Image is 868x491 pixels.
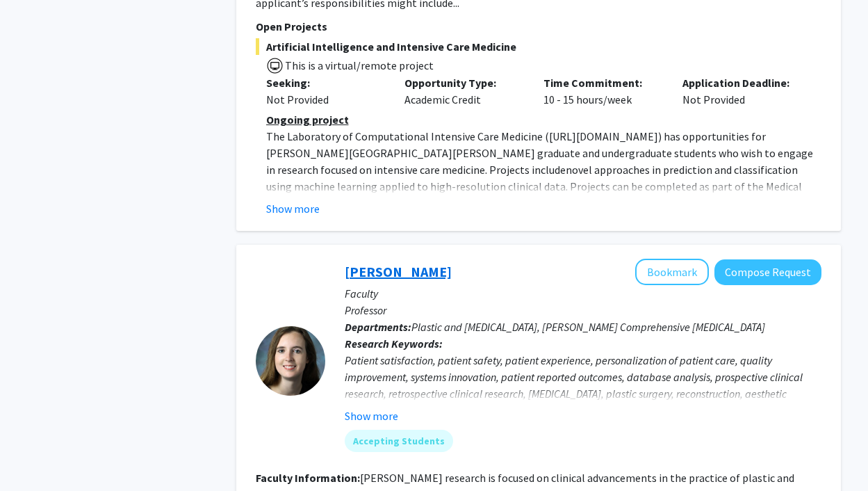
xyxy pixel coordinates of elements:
[266,113,349,127] u: Ongoing project
[266,163,802,210] span: novel approaches in prediction and classification using machine learning applied to high-resoluti...
[266,129,813,177] span: ) has opportunities for [PERSON_NAME][GEOGRAPHIC_DATA][PERSON_NAME] graduate and undergraduate st...
[345,320,411,334] b: Departments:
[10,428,59,481] iframe: Chat
[411,320,765,334] span: Plastic and [MEDICAL_DATA], [PERSON_NAME] Comprehensive [MEDICAL_DATA]
[635,259,709,285] button: Add Michele Manahan to Bookmarks
[266,91,384,108] div: Not Provided
[266,200,320,217] button: Show more
[256,18,821,35] p: Open Projects
[533,74,672,108] div: 10 - 15 hours/week
[714,259,821,285] button: Compose Request to Michele Manahan
[284,58,434,72] span: This is a virtual/remote project
[345,285,821,302] p: Faculty
[394,74,533,108] div: Academic Credit
[345,408,398,424] button: Show more
[266,129,549,143] span: The Laboratory of Computational Intensive Care Medicine (
[543,74,662,91] p: Time Commitment:
[682,74,801,91] p: Application Deadline:
[345,430,453,452] mat-chip: Accepting Students
[256,471,360,485] b: Faculty Information:
[345,337,443,351] b: Research Keywords:
[345,263,452,280] a: [PERSON_NAME]
[345,302,821,319] p: Professor
[266,128,821,295] p: [URL][DOMAIN_NAME] Priority will be given to applicants who have completed coursework or have a d...
[266,74,384,91] p: Seeking:
[404,74,523,91] p: Opportunity Type:
[672,74,811,108] div: Not Provided
[345,352,821,435] div: Patient satisfaction, patient safety, patient experience, personalization of patient care, qualit...
[256,38,821,55] span: Artificial Intelligence and Intensive Care Medicine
